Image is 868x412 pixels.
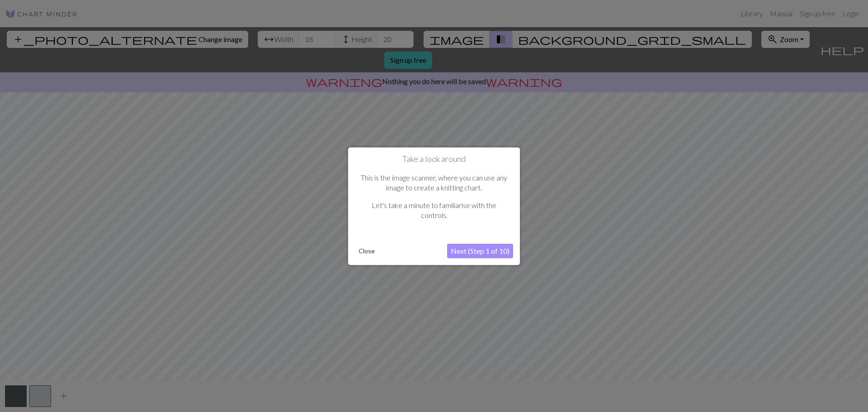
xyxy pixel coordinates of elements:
[348,147,520,265] div: Take a look around
[355,244,378,258] button: Close
[447,244,513,258] button: Next (Step 1 of 10)
[359,200,509,221] p: Let's take a minute to familiarise with the controls.
[359,173,509,193] p: This is the image scanner, where you can use any image to create a knitting chart.
[355,154,513,164] h1: Take a look around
